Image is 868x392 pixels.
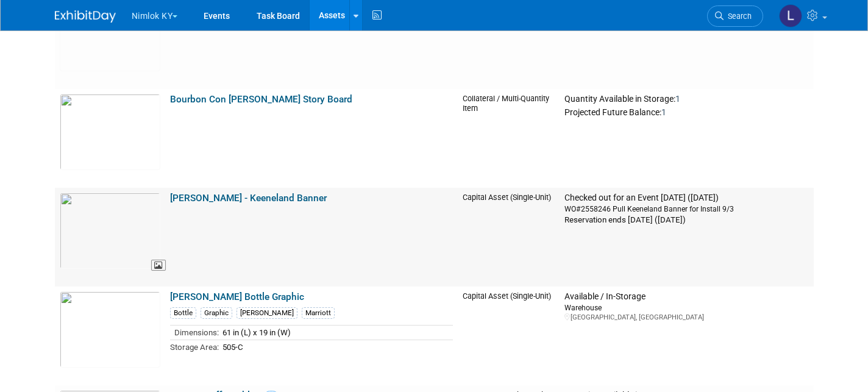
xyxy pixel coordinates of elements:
[170,326,219,340] td: Dimensions:
[237,307,297,319] div: [PERSON_NAME]
[707,5,763,27] a: Search
[564,193,808,204] div: Checked out for an Event [DATE] ([DATE])
[564,302,808,313] div: Warehouse
[564,94,808,105] div: Quantity Available in Storage:
[170,193,327,204] a: [PERSON_NAME] - Keeneland Banner
[675,94,680,104] span: 1
[201,307,232,319] div: Graphic
[219,340,454,354] td: 505-C
[564,214,808,226] div: Reservation ends [DATE] ([DATE])
[170,291,304,302] a: [PERSON_NAME] Bottle Graphic
[302,307,335,319] div: Marriott
[458,287,560,385] td: Capital Asset (Single-Unit)
[779,4,802,27] img: Luc Schaefer
[170,307,196,319] div: Bottle
[661,107,666,117] span: 1
[222,328,291,337] span: 61 in (L) x 19 in (W)
[458,188,560,287] td: Capital Asset (Single-Unit)
[724,12,752,21] span: Search
[170,94,352,105] a: Bourbon Con [PERSON_NAME] Story Board
[564,204,808,214] div: WO#2558246 Pull Keeneland Banner for Install 9/3
[170,343,219,352] span: Storage Area:
[458,89,560,188] td: Collateral / Multi-Quantity Item
[55,10,116,23] img: ExhibitDay
[564,105,808,118] div: Projected Future Balance:
[564,291,808,302] div: Available / In-Storage
[564,313,808,322] div: [GEOGRAPHIC_DATA], [GEOGRAPHIC_DATA]
[151,260,166,271] span: View Asset Image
